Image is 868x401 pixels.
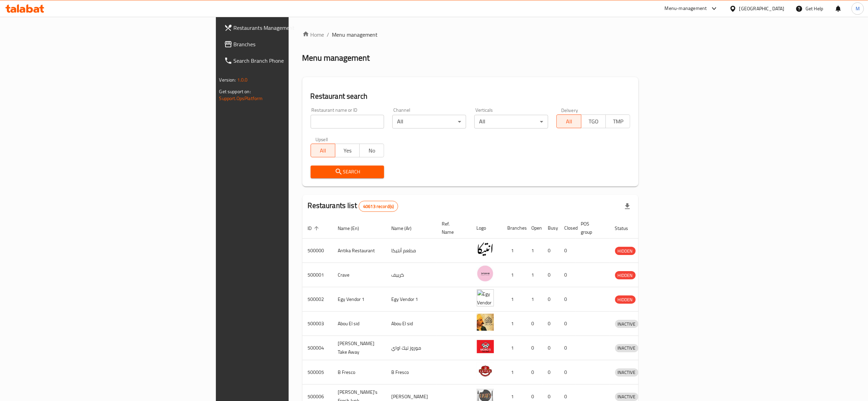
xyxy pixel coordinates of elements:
[543,312,559,336] td: 0
[559,360,576,385] td: 0
[477,289,494,306] img: Egy Vendor 1
[392,224,421,232] span: Name (Ar)
[543,263,559,287] td: 0
[386,360,437,385] td: B Fresco
[311,166,384,178] button: Search
[559,218,576,239] th: Closed
[526,218,543,239] th: Open
[471,218,502,239] th: Logo
[615,368,638,376] span: INACTIVE
[314,146,333,156] span: All
[619,198,636,215] div: Export file
[338,224,368,232] span: Name (En)
[559,312,576,336] td: 0
[665,4,707,13] div: Menu-management
[559,336,576,360] td: 0
[605,114,630,128] button: TMP
[234,40,355,48] span: Branches
[386,336,437,360] td: موروز تيك اواي
[559,287,576,312] td: 0
[543,360,559,385] td: 0
[502,239,526,263] td: 1
[316,168,379,176] span: Search
[561,108,578,112] label: Delivery
[308,224,321,232] span: ID
[311,91,630,101] h2: Restaurant search
[234,24,355,32] span: Restaurants Management
[219,87,251,96] span: Get support on:
[219,94,263,103] a: Support.OpsPlatform
[559,117,578,126] span: All
[359,201,398,212] div: Total records count
[237,75,248,84] span: 1.0.0
[359,203,398,210] span: 40613 record(s)
[615,320,638,328] span: INACTIVE
[502,263,526,287] td: 1
[615,344,638,352] span: INACTIVE
[615,271,636,279] span: HIDDEN
[543,336,559,360] td: 0
[502,218,526,239] th: Branches
[502,287,526,312] td: 1
[526,336,543,360] td: 0
[739,5,785,12] div: [GEOGRAPHIC_DATA]
[543,218,559,239] th: Busy
[615,247,636,255] span: HIDDEN
[308,200,398,212] h2: Restaurants list
[219,52,361,69] a: Search Branch Phone
[556,114,581,128] button: All
[442,220,463,236] span: Ref. Name
[392,115,466,129] div: All
[559,263,576,287] td: 0
[234,57,355,65] span: Search Branch Phone
[386,312,437,336] td: Abou El sid
[502,312,526,336] td: 1
[302,52,370,63] h2: Menu management
[311,115,384,129] input: Search for restaurant name or ID..
[302,31,639,39] nav: breadcrumb
[219,36,361,52] a: Branches
[386,287,437,312] td: Egy Vendor 1
[477,241,494,258] img: Antika Restaurant
[502,336,526,360] td: 1
[477,338,494,355] img: Moro's Take Away
[581,220,601,236] span: POS group
[338,146,357,156] span: Yes
[386,239,437,263] td: مطعم أنتيكا
[315,137,328,142] label: Upsell
[386,263,437,287] td: كرييف
[477,265,494,282] img: Crave
[526,287,543,312] td: 1
[526,312,543,336] td: 0
[477,314,494,331] img: Abou El sid
[615,247,636,255] div: HIDDEN
[359,144,384,157] button: No
[559,239,576,263] td: 0
[615,393,638,401] span: INACTIVE
[526,360,543,385] td: 0
[615,271,636,279] div: HIDDEN
[474,115,548,129] div: All
[615,296,636,304] span: HIDDEN
[543,239,559,263] td: 0
[502,360,526,385] td: 1
[526,263,543,287] td: 1
[526,239,543,263] td: 1
[543,287,559,312] td: 0
[219,75,236,84] span: Version:
[615,224,637,232] span: Status
[219,20,361,36] a: Restaurants Management
[362,146,381,156] span: No
[335,144,360,157] button: Yes
[609,117,627,126] span: TMP
[584,117,603,126] span: TGO
[856,5,860,12] span: M
[477,362,494,379] img: B Fresco
[311,144,335,157] button: All
[581,114,606,128] button: TGO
